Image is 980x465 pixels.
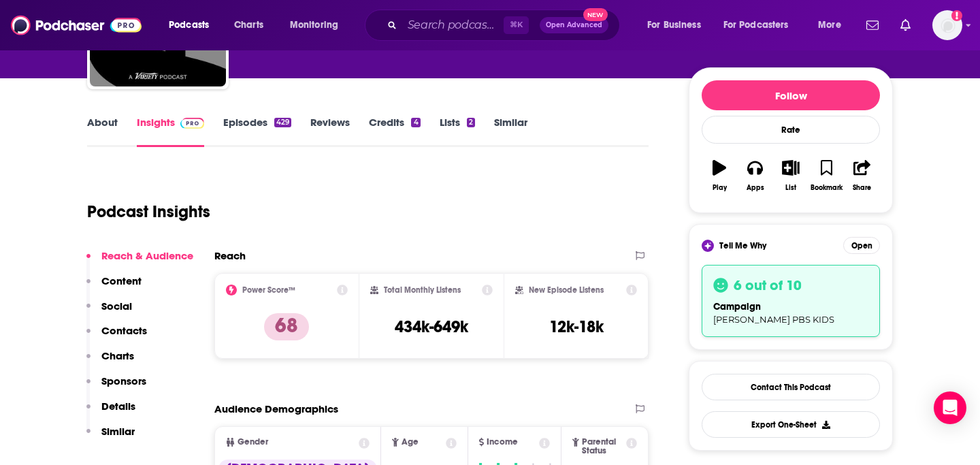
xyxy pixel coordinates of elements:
[384,285,461,295] h2: Total Monthly Listens
[713,314,834,325] span: [PERSON_NAME] PBS KIDS
[861,14,884,37] a: Show notifications dropdown
[87,116,118,147] a: About
[87,202,210,222] h1: Podcast Insights
[808,14,858,36] button: open menu
[487,438,518,447] span: Income
[951,10,962,21] svg: Add a profile image
[223,116,291,147] a: Episodes429
[737,151,772,200] button: Apps
[647,16,701,35] span: For Business
[713,184,727,192] div: Play
[773,151,808,200] button: List
[101,400,135,413] p: Details
[238,438,268,447] span: Gender
[702,151,737,200] button: Play
[159,14,227,36] button: open menu
[169,16,209,35] span: Podcasts
[895,14,916,37] a: Show notifications dropdown
[310,116,350,147] a: Reviews
[402,438,419,447] span: Age
[702,374,880,400] a: Contact This Podcast
[101,300,132,312] p: Social
[723,16,789,35] span: For Podcasters
[180,118,204,129] img: Podchaser Pro
[86,349,134,374] button: Charts
[86,274,142,300] button: Content
[86,374,146,400] button: Sponsors
[369,116,420,147] a: Credits4
[719,240,766,251] span: Tell Me Why
[932,10,962,40] button: Show profile menu
[280,14,356,36] button: open menu
[843,237,880,254] button: Open
[932,10,962,40] img: User Profile
[702,411,880,438] button: Export One-Sheet
[378,10,633,41] div: Search podcasts, credits, & more...
[402,14,504,36] input: Search podcasts, credits, & more...
[101,274,142,287] p: Content
[845,151,880,200] button: Share
[853,184,871,192] div: Share
[638,14,718,36] button: open menu
[704,242,712,250] img: tell me why sparkle
[234,16,263,35] span: Charts
[504,16,529,34] span: ⌘ K
[467,118,475,127] div: 2
[818,16,841,35] span: More
[582,438,624,455] span: Parental Status
[734,276,802,294] h3: 6 out of 10
[549,317,604,337] h3: 12k-18k
[214,249,246,262] h2: Reach
[101,349,134,362] p: Charts
[932,10,962,40] span: Logged in as dkcmediatechnyc
[808,151,844,200] button: Bookmark
[242,285,295,295] h2: Power Score™
[11,12,142,38] img: Podchaser - Follow, Share and Rate Podcasts
[715,14,808,36] button: open menu
[811,184,843,192] div: Bookmark
[583,8,608,21] span: New
[290,16,338,35] span: Monitoring
[540,17,608,33] button: Open AdvancedNew
[395,317,468,337] h3: 434k-649k
[411,118,420,127] div: 4
[494,116,527,147] a: Similar
[86,324,147,349] button: Contacts
[747,184,764,192] div: Apps
[274,118,291,127] div: 429
[440,116,475,147] a: Lists2
[101,249,193,262] p: Reach & Audience
[86,249,193,274] button: Reach & Audience
[225,14,272,36] a: Charts
[713,301,761,312] span: campaign
[702,80,880,110] button: Follow
[264,313,309,340] p: 68
[137,116,204,147] a: InsightsPodchaser Pro
[86,400,135,425] button: Details
[934,391,966,424] div: Open Intercom Messenger
[214,402,338,415] h2: Audience Demographics
[101,425,135,438] p: Similar
[86,425,135,450] button: Similar
[702,116,880,144] div: Rate
[101,324,147,337] p: Contacts
[101,374,146,387] p: Sponsors
[546,22,602,29] span: Open Advanced
[785,184,796,192] div: List
[529,285,604,295] h2: New Episode Listens
[86,300,132,325] button: Social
